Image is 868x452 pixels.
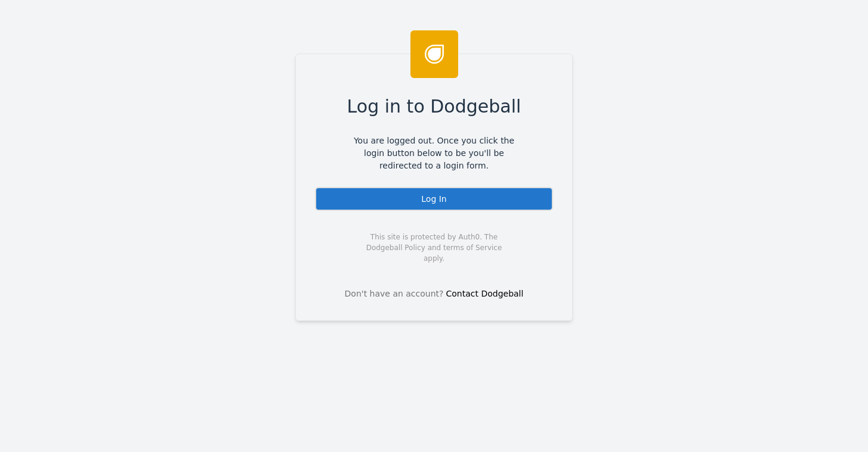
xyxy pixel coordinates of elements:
[345,135,523,172] span: You are logged out. Once you click the login button below to be you'll be redirected to a login f...
[315,187,553,211] div: Log In
[356,232,512,264] span: This site is protected by Auth0. The Dodgeball Policy and terms of Service apply.
[345,288,444,300] span: Don't have an account?
[347,93,521,120] span: Log in to Dodgeball
[446,289,524,298] a: Contact Dodgeball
